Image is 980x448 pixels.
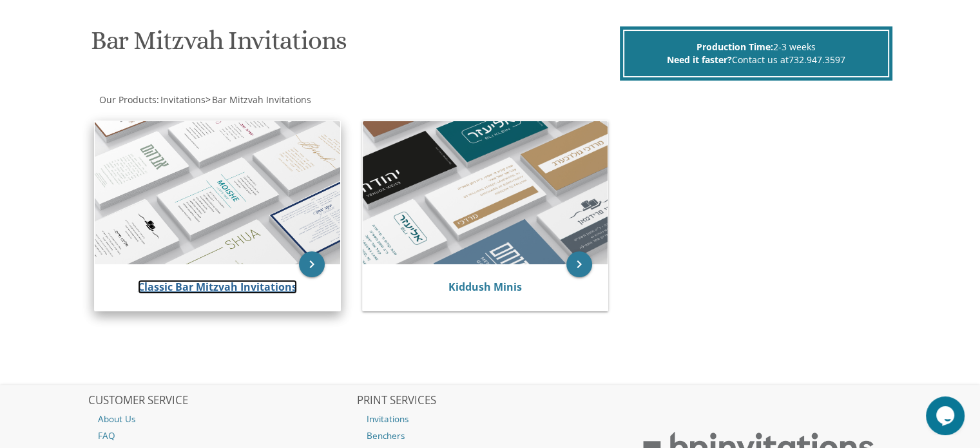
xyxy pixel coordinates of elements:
[138,280,297,294] a: Classic Bar Mitzvah Invitations
[566,251,592,277] a: keyboard_arrow_right
[789,54,845,66] a: 732.947.3597
[448,280,522,294] a: Kiddush Minis
[667,54,732,66] span: Need it faster?
[91,26,617,64] h1: Bar Mitzvah Invitations
[363,121,608,264] img: Kiddush Minis
[159,93,206,106] a: Invitations
[697,41,773,53] span: Production Time:
[206,93,311,106] span: >
[95,121,340,264] img: Classic Bar Mitzvah Invitations
[357,411,624,427] a: Invitations
[88,93,490,106] div: :
[211,93,311,106] a: Bar Mitzvah Invitations
[357,394,624,407] h2: PRINT SERVICES
[88,394,355,407] h2: CUSTOMER SERVICE
[88,427,355,444] a: FAQ
[212,93,311,106] span: Bar Mitzvah Invitations
[160,93,206,106] span: Invitations
[357,427,624,444] a: Benchers
[98,93,157,106] a: Our Products
[926,396,967,435] iframe: chat widget
[88,411,355,427] a: About Us
[299,251,325,277] a: keyboard_arrow_right
[623,30,889,77] div: 2-3 weeks Contact us at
